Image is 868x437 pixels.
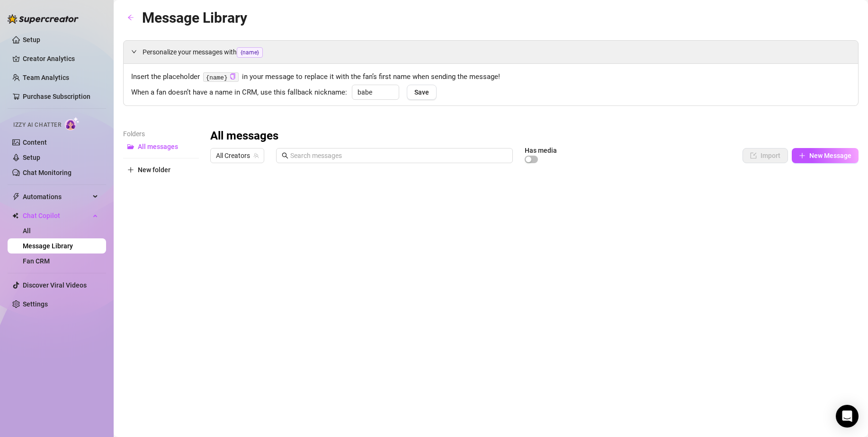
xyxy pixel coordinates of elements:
span: arrow-left [127,14,134,21]
a: Settings [23,300,48,308]
div: Open Intercom Messenger [836,405,859,428]
a: Creator Analytics [23,51,98,66]
a: Fan CRM [23,257,50,265]
button: Click to Copy [230,73,236,80]
a: Setup [23,36,40,44]
button: Save [407,85,437,100]
h3: All messages [210,129,278,144]
span: copy [230,73,236,79]
span: Personalize your messages with [143,47,850,58]
span: plus [127,166,134,173]
span: Automations [23,189,90,204]
div: Personalize your messages with{name} [124,41,858,63]
span: New folder [138,166,170,174]
a: Message Library [23,242,73,250]
a: Setup [23,154,40,161]
span: Save [414,88,429,96]
a: Chat Monitoring [23,169,72,176]
span: {name} [237,47,263,58]
button: All messages [123,139,199,154]
a: Content [23,139,47,146]
span: plus [799,152,805,159]
article: Message Library [142,7,247,29]
article: Folders [123,129,199,139]
button: New folder [123,162,199,177]
input: Search messages [290,150,507,161]
img: AI Chatter [65,117,80,131]
span: All Creators [216,149,259,163]
img: Chat Copilot [12,212,18,219]
span: Chat Copilot [23,208,90,223]
span: expanded [131,49,137,54]
span: thunderbolt [12,193,20,201]
code: {name} [203,72,239,82]
span: New Message [809,152,851,159]
span: search [282,152,288,159]
button: Import [743,148,788,163]
span: When a fan doesn’t have a name in CRM, use this fallback nickname: [131,87,347,98]
article: Has media [525,148,557,153]
a: All [23,227,31,235]
img: logo-BBDzfeDw.svg [8,14,79,24]
button: New Message [792,148,859,163]
a: Purchase Subscription [23,93,90,100]
a: Discover Viral Videos [23,281,87,289]
span: All messages [138,143,178,150]
span: folder-open [127,143,134,150]
span: team [253,153,259,158]
span: Insert the placeholder in your message to replace it with the fan’s first name when sending the m... [131,71,850,83]
a: Team Analytics [23,74,69,81]
span: Izzy AI Chatter [13,121,61,130]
